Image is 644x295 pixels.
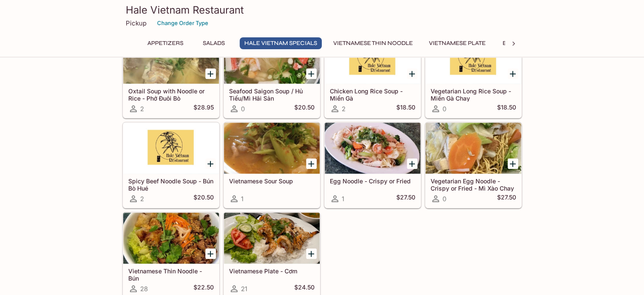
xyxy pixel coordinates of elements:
[123,33,219,84] div: Oxtail Soup with Noodle or Rice - Phở Đuôi Bò
[330,87,415,101] h5: Chicken Long Rice Soup - Miến Gà
[324,122,421,208] a: Egg Noodle - Crispy or Fried1$27.50
[425,122,522,208] a: Vegetarian Egg Noodle - Crispy or Fried - Mì Xào Chay0$27.50
[306,248,317,259] button: Add Vietnamese Plate - Cơm
[224,123,320,174] div: Vietnamese Sour Soup
[128,267,214,281] h5: Vietnamese Thin Noodle - Bún
[329,37,417,49] button: Vietnamese Thin Noodle
[123,123,219,174] div: Spicy Beef Noodle Soup - Bún Bò Hué
[294,104,315,114] h5: $20.50
[431,177,516,191] h5: Vegetarian Egg Noodle - Crispy or Fried - Mì Xào Chay
[407,68,417,79] button: Add Chicken Long Rice Soup - Miến Gà
[330,177,415,185] h5: Egg Noodle - Crispy or Fried
[224,32,320,118] a: Seafood Saigon Soup / Hủ Tiếu/Mì Hãi Sản0$20.50
[153,17,212,30] button: Change Order Type
[241,195,243,203] span: 1
[431,87,516,101] h5: Vegetarian Long Rice Soup - Miến Gà Chay
[123,32,219,118] a: Oxtail Soup with Noodle or Rice - Phở Đuôi Bò2$28.95
[324,32,421,118] a: Chicken Long Rice Soup - Miến Gà2$18.50
[205,68,216,79] button: Add Oxtail Soup with Noodle or Rice - Phở Đuôi Bò
[229,267,315,275] h5: Vietnamese Plate - Cơm
[442,105,446,113] span: 0
[128,177,214,191] h5: Spicy Beef Noodle Soup - Bún Bò Hué
[508,68,518,79] button: Add Vegetarian Long Rice Soup - Miến Gà Chay
[508,158,518,169] button: Add Vegetarian Egg Noodle - Crispy or Fried - Mì Xào Chay
[224,33,320,84] div: Seafood Saigon Soup / Hủ Tiếu/Mì Hãi Sản
[143,37,188,49] button: Appetizers
[497,104,516,114] h5: $18.50
[306,68,317,79] button: Add Seafood Saigon Soup / Hủ Tiếu/Mì Hãi Sản
[193,104,214,114] h5: $28.95
[193,194,214,204] h5: $20.50
[128,87,214,101] h5: Oxtail Soup with Noodle or Rice - Phở Đuôi Bò
[497,194,516,204] h5: $27.50
[497,37,535,49] button: Entrees
[342,195,344,203] span: 1
[229,177,315,185] h5: Vietnamese Sour Soup
[123,213,219,264] div: Vietnamese Thin Noodle - Bún
[195,37,233,49] button: Salads
[342,105,345,113] span: 2
[396,104,415,114] h5: $18.50
[396,194,415,204] h5: $27.50
[426,123,521,174] div: Vegetarian Egg Noodle - Crispy or Fried - Mì Xào Chay
[224,122,320,208] a: Vietnamese Sour Soup1
[240,37,322,49] button: Hale Vietnam Specials
[241,105,245,113] span: 0
[442,195,446,203] span: 0
[325,33,420,84] div: Chicken Long Rice Soup - Miến Gà
[224,213,320,264] div: Vietnamese Plate - Cơm
[205,248,216,259] button: Add Vietnamese Thin Noodle - Bún
[126,19,146,27] p: Pickup
[306,158,317,169] button: Add Vietnamese Sour Soup
[123,122,219,208] a: Spicy Beef Noodle Soup - Bún Bò Hué2$20.50
[407,158,417,169] button: Add Egg Noodle - Crispy or Fried
[229,87,315,101] h5: Seafood Saigon Soup / Hủ Tiếu/Mì Hãi Sản
[205,158,216,169] button: Add Spicy Beef Noodle Soup - Bún Bò Hué
[140,105,144,113] span: 2
[325,123,420,174] div: Egg Noodle - Crispy or Fried
[424,37,490,49] button: Vietnamese Plate
[426,33,521,84] div: Vegetarian Long Rice Soup - Miến Gà Chay
[193,284,214,294] h5: $22.50
[294,284,315,294] h5: $24.50
[425,32,522,118] a: Vegetarian Long Rice Soup - Miến Gà Chay0$18.50
[140,195,144,203] span: 2
[126,3,519,17] h3: Hale Vietnam Restaurant
[140,285,148,293] span: 28
[241,285,247,293] span: 21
